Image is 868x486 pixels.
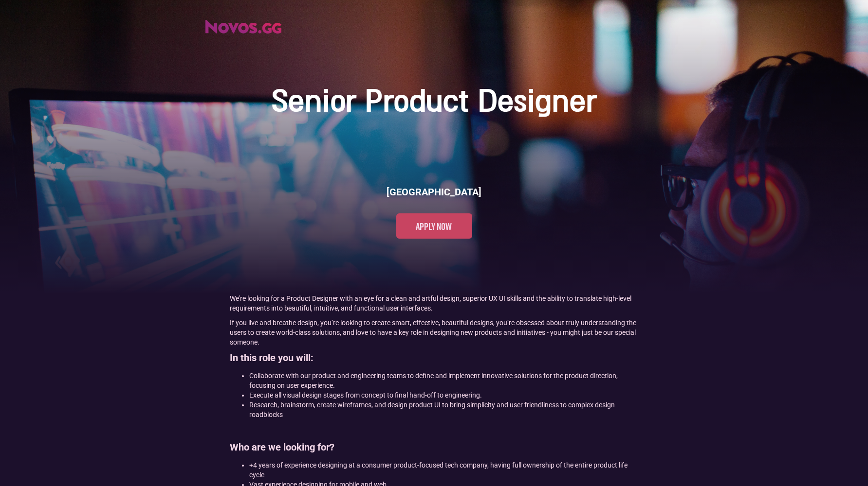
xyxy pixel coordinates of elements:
h1: Senior Product Designer [272,84,596,122]
li: Collaborate with our product and engineering teams to define and implement innovative solutions f... [249,371,639,390]
p: We’re looking for a Product Designer with an eye for a clean and artful design, superior UX UI sk... [230,294,639,313]
h6: [GEOGRAPHIC_DATA] [387,185,481,199]
li: Execute all visual design stages from concept to final hand-off to engineering. [249,390,639,400]
li: Research, brainstorm, create wireframes, and design product UI to bring simplicity and user frien... [249,400,639,419]
p: If you live and breathe design, you’re looking to create smart, effective, beautiful designs, you... [230,318,639,347]
strong: Who are we looking for? [230,441,334,453]
strong: In this role you will: [230,352,314,364]
a: Apply now [396,213,472,239]
li: +4 years of experience designing at a consumer product-focused tech company, having full ownershi... [249,460,639,480]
